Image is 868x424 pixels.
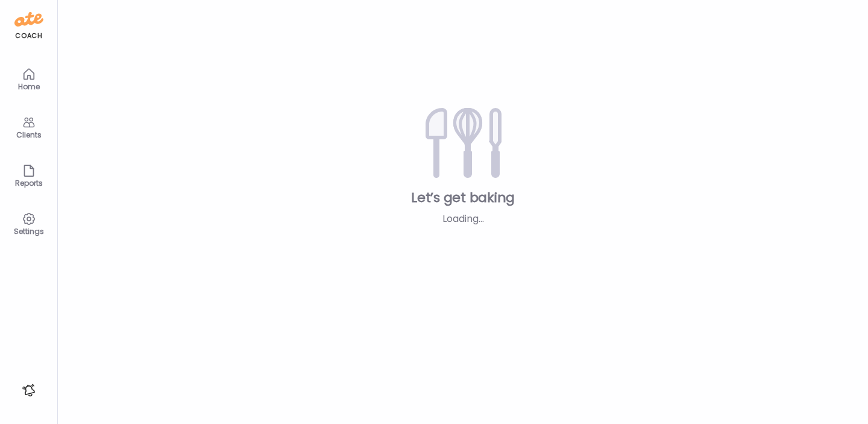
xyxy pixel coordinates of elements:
div: Clients [7,131,51,139]
div: Settings [7,227,51,235]
div: coach [15,31,42,41]
div: Home [7,83,51,90]
div: Let’s get baking [77,189,849,207]
img: ate [14,10,43,29]
div: Loading... [379,212,547,226]
div: Reports [7,179,51,187]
